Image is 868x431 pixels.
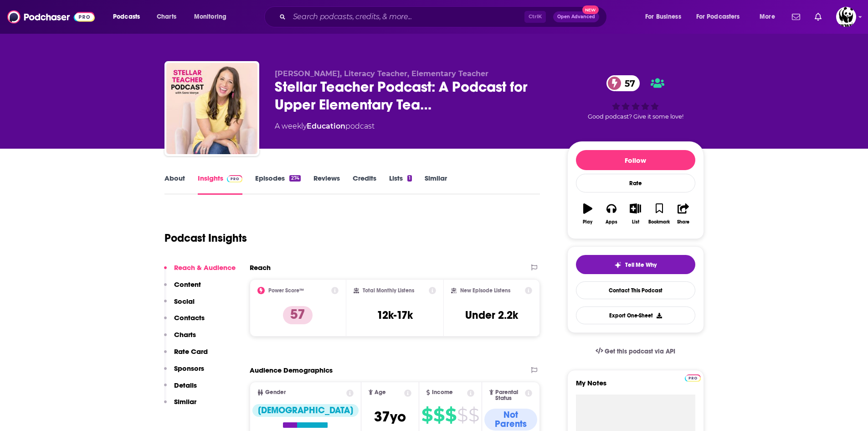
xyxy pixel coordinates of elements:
[753,10,786,24] button: open menu
[583,219,592,225] div: Play
[648,219,670,225] div: Bookmark
[576,197,600,230] button: Play
[484,409,538,431] div: Not Parents
[174,397,196,406] p: Similar
[576,255,695,274] button: tell me why sparkleTell Me Why
[432,389,453,395] span: Income
[174,313,205,322] p: Contacts
[389,174,412,195] a: Lists1
[164,381,197,398] button: Details
[289,10,524,24] input: Search podcasts, credits, & more...
[553,11,599,22] button: Open AdvancedNew
[377,308,413,322] h3: 12k-17k
[174,330,196,339] p: Charts
[639,10,693,24] button: open menu
[811,9,825,25] a: Show notifications dropdown
[164,297,195,314] button: Social
[313,174,340,195] a: Reviews
[166,63,257,154] img: Stellar Teacher Podcast: A Podcast for Upper Elementary Teachers
[460,287,510,294] h2: New Episode Listens
[265,389,286,395] span: Gender
[113,10,140,23] span: Podcasts
[433,408,444,422] span: $
[606,75,640,91] a: 57
[164,263,236,280] button: Reach & Audience
[273,6,616,27] div: Search podcasts, credits, & more...
[227,175,243,182] img: Podchaser Pro
[198,174,243,195] a: InsightsPodchaser Pro
[606,219,617,225] div: Apps
[7,8,95,26] img: Podchaser - Follow, Share and Rate Podcasts
[174,280,201,289] p: Content
[605,348,675,355] span: Get this podcast via API
[375,389,386,395] span: Age
[788,9,804,25] a: Show notifications dropdown
[164,313,205,330] button: Contacts
[760,10,775,23] span: More
[625,261,657,269] span: Tell Me Why
[671,197,695,230] button: Share
[250,263,271,272] h2: Reach
[275,69,488,78] span: [PERSON_NAME], Literacy Teacher, Elementary Teacher
[445,408,456,422] span: $
[407,175,412,182] div: 1
[588,340,683,363] a: Get this podcast via API
[567,69,704,126] div: 57Good podcast? Give it some love!
[588,113,683,120] span: Good podcast? Give it some love!
[174,364,204,373] p: Sponsors
[576,281,695,299] a: Contact This Podcast
[174,381,197,389] p: Details
[457,408,467,422] span: $
[677,219,689,225] div: Share
[188,10,238,24] button: open menu
[685,374,701,382] img: Podchaser Pro
[307,122,345,130] a: Education
[645,10,681,23] span: For Business
[164,347,208,364] button: Rate Card
[151,10,182,24] a: Charts
[164,231,247,245] h1: Podcast Insights
[374,408,406,426] span: 37 yo
[495,389,524,401] span: Parental Status
[836,7,856,27] span: Logged in as MXA_Team
[465,308,518,322] h3: Under 2.2k
[174,347,208,356] p: Rate Card
[614,261,621,269] img: tell me why sparkle
[107,10,152,24] button: open menu
[600,197,623,230] button: Apps
[616,75,640,91] span: 57
[157,10,176,23] span: Charts
[576,306,695,324] button: Export One-Sheet
[194,10,226,23] span: Monitoring
[647,197,671,230] button: Bookmark
[164,397,196,414] button: Similar
[174,263,236,272] p: Reach & Audience
[425,174,447,195] a: Similar
[363,287,414,294] h2: Total Monthly Listens
[696,10,740,23] span: For Podcasters
[255,174,300,195] a: Episodes274
[557,15,595,19] span: Open Advanced
[353,174,376,195] a: Credits
[268,287,304,294] h2: Power Score™
[174,297,195,306] p: Social
[582,5,599,14] span: New
[421,408,432,422] span: $
[164,174,185,195] a: About
[685,373,701,382] a: Pro website
[468,408,479,422] span: $
[252,404,359,417] div: [DEMOGRAPHIC_DATA]
[576,174,695,192] div: Rate
[164,364,204,381] button: Sponsors
[576,379,695,395] label: My Notes
[690,10,753,24] button: open menu
[524,11,546,23] span: Ctrl K
[275,121,375,132] div: A weekly podcast
[836,7,856,27] img: User Profile
[164,330,196,347] button: Charts
[283,306,313,324] p: 57
[576,150,695,170] button: Follow
[623,197,647,230] button: List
